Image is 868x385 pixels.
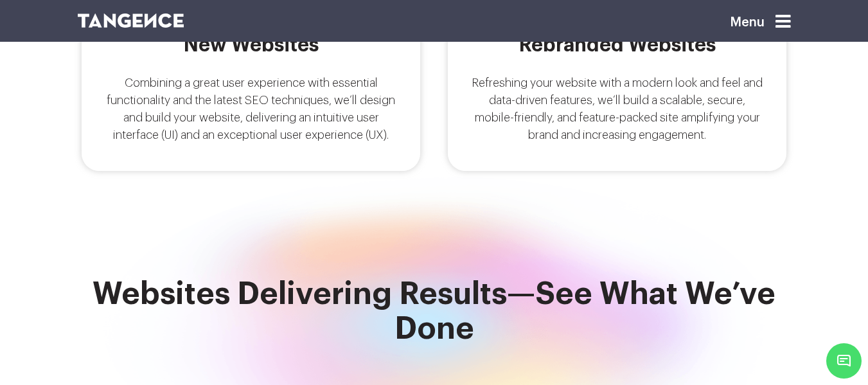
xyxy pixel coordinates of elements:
p: Refreshing your website with a modern look and feel and data-driven features, we’ll build a scala... [471,75,764,144]
span: Chat Widget [826,343,862,379]
h5: Rebranded Websites [471,35,764,57]
h2: Websites delivering results—see what we’ve done [78,277,791,346]
p: Combining a great user experience with essential functionality and the latest SEO techniques, we’... [105,75,398,144]
img: logo SVG [78,13,184,28]
h5: New Websites [105,35,398,57]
